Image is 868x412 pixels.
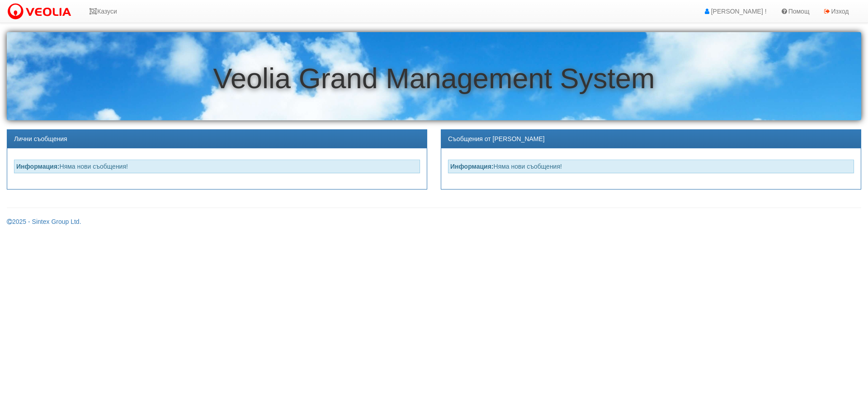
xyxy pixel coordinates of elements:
div: Няма нови съобщения! [14,160,420,173]
strong: Информация: [16,163,60,170]
strong: Информация: [450,163,494,170]
img: VeoliaLogo.png [7,2,75,21]
a: 2025 - Sintex Group Ltd. [7,218,81,225]
div: Съобщения от [PERSON_NAME] [441,130,861,148]
h1: Veolia Grand Management System [7,63,861,94]
div: Лични съобщения [7,130,427,148]
div: Няма нови съобщения! [448,160,854,173]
